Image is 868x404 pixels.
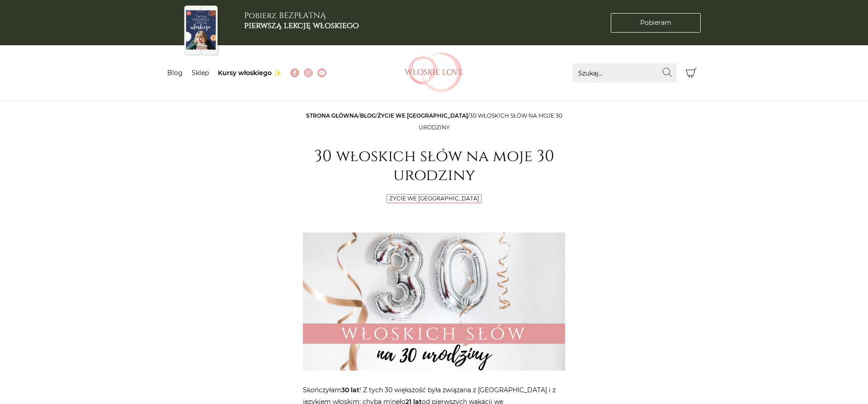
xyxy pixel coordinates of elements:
span: / / / [306,112,562,131]
a: Życie we [GEOGRAPHIC_DATA] [377,112,468,119]
a: Sklep [192,69,209,77]
b: pierwszą lekcję włoskiego [244,20,359,31]
a: Strona główna [306,112,358,119]
span: Pobieram [640,18,671,28]
strong: 30 lat [341,386,359,394]
img: Włoskielove [405,52,463,93]
span: 30 włoskich słów na moje 30 urodziny [419,112,562,131]
a: Życie we [GEOGRAPHIC_DATA] [389,195,479,202]
a: Kursy włoskiego ✨ [218,69,281,77]
h3: Pobierz BEZPŁATNĄ [244,11,359,30]
a: Pobieram [611,13,701,33]
h1: 30 włoskich słów na moje 30 urodziny [303,147,565,185]
a: Blog [167,69,183,77]
button: Koszyk [681,63,701,83]
a: Blog [360,112,376,119]
input: Szukaj... [573,63,677,83]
